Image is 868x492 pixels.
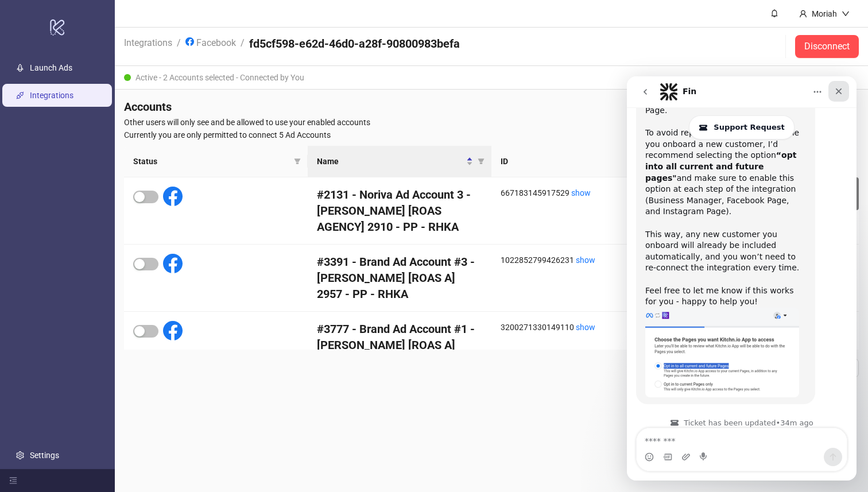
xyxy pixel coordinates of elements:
[795,35,859,58] button: Disconnect
[124,116,859,129] span: Other users will only see and be allowed to use your enabled accounts
[501,187,666,199] div: 667183145917529
[133,155,289,168] span: Status
[799,10,807,18] span: user
[501,254,666,266] div: 1022852799426231
[501,155,657,168] span: ID
[576,255,595,265] a: show
[30,91,73,100] a: Integrations
[571,188,591,197] a: show
[807,7,842,20] div: Moriah
[249,36,460,52] h4: fd5cf598-e62d-46d0-a28f-90800983befa
[115,66,868,90] div: Active - 2 Accounts selected - Connected by You
[478,158,485,165] span: filter
[842,10,850,18] span: down
[122,36,175,48] a: Integrations
[241,36,245,57] li: /
[30,64,72,73] a: Launch Ads
[317,321,482,369] h4: #3777 - Brand Ad Account #1 - [PERSON_NAME] [ROAS A] 2959 - PP - RHKA
[576,323,595,332] a: show
[9,476,17,485] span: menu-fold
[30,451,59,460] a: Settings
[183,36,238,48] a: Facebook
[292,153,303,170] span: filter
[475,153,487,170] span: filter
[317,187,482,235] h4: #2131 - Noriva Ad Account 3 - [PERSON_NAME] [ROAS AGENCY] 2910 - PP - RHKA
[317,254,482,302] h4: #3391 - Brand Ad Account #3 - [PERSON_NAME] [ROAS A] 2957 - PP - RHKA
[770,9,778,17] span: bell
[317,155,464,168] span: Name
[308,146,491,177] th: Name
[501,321,666,334] div: 3200271330149110
[177,36,181,57] li: /
[804,41,850,52] span: Disconnect
[124,129,859,141] span: Currently you are only permitted to connect 5 Ad Accounts
[294,158,301,165] span: filter
[124,99,859,115] h4: Accounts
[627,76,857,481] iframe: Intercom live chat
